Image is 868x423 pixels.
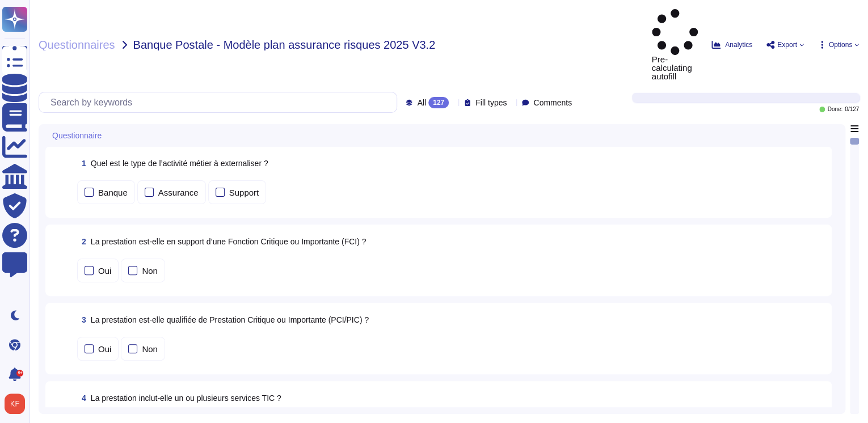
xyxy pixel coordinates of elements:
[2,391,33,416] button: user
[827,107,842,112] span: Done:
[142,267,158,275] div: Non
[475,99,507,107] span: Fill types
[428,97,449,108] div: 127
[725,41,752,48] span: Analytics
[16,370,23,377] div: 9+
[91,159,268,168] span: Quel est le type de l’activité métier à externaliser ?
[5,394,25,414] img: user
[91,237,366,246] span: La prestation est-elle en support d’une Fonction Critique ou Importante (FCI) ?
[98,188,128,197] div: Banque
[417,99,426,107] span: All
[91,394,281,403] span: La prestation inclut-elle un ou plusieurs services TIC ?
[829,41,852,48] span: Options
[77,159,86,167] span: 1
[77,316,86,324] span: 3
[77,238,86,246] span: 2
[652,9,698,81] span: Pre-calculating autofill
[158,188,199,197] div: Assurance
[142,345,158,353] div: Non
[77,394,86,402] span: 4
[91,315,369,324] span: La prestation est-elle qualifiée de Prestation Critique ou Importante (PCI/PIC) ?
[777,41,797,48] span: Export
[98,267,111,275] div: Oui
[533,99,572,107] span: Comments
[98,345,111,353] div: Oui
[845,107,859,112] span: 0 / 127
[711,40,752,49] button: Analytics
[52,132,102,139] span: Questionnaire
[39,39,115,50] span: Questionnaires
[229,188,259,197] div: Support
[133,39,436,50] span: Banque Postale - Modèle plan assurance risques 2025 V3.2
[45,92,397,112] input: Search by keywords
